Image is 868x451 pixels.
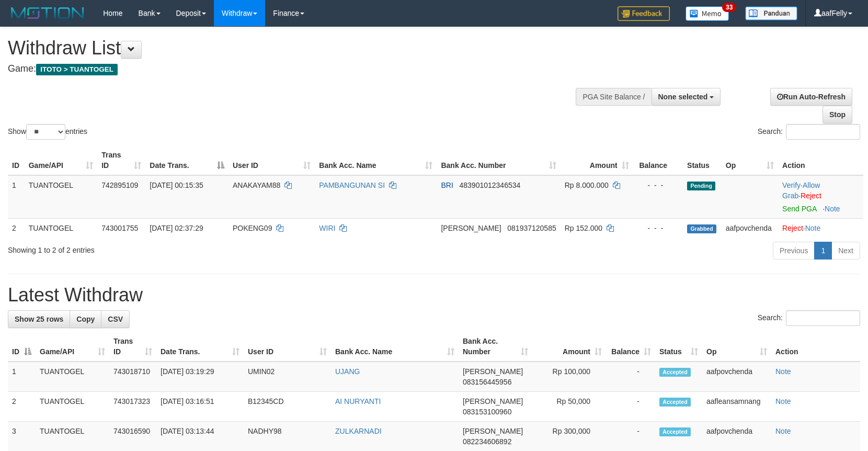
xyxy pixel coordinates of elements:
img: MOTION_logo.png [8,5,87,21]
a: UJANG [335,367,360,376]
label: Search: [758,124,860,140]
div: PGA Site Balance / [576,88,651,106]
button: None selected [652,88,721,106]
a: CSV [101,310,130,328]
a: Send PGA [782,205,816,213]
span: Copy [76,315,95,323]
img: panduan.png [745,6,797,20]
td: 2 [8,218,25,238]
th: Balance: activate to sort column ascending [606,332,655,362]
span: [DATE] 00:15:35 [150,181,203,189]
span: Copy 083153100960 to clipboard [463,408,511,416]
td: 1 [8,175,25,219]
td: TUANTOGEL [25,175,98,219]
th: Amount: activate to sort column ascending [561,145,633,175]
th: Action [778,145,863,175]
span: CSV [108,315,123,323]
td: Rp 50,000 [532,392,606,422]
label: Search: [758,310,860,326]
h1: Latest Withdraw [8,285,860,306]
span: [PERSON_NAME] [441,224,501,232]
th: Trans ID: activate to sort column ascending [97,145,145,175]
th: Bank Acc. Number: activate to sort column ascending [437,145,560,175]
span: [PERSON_NAME] [463,397,523,405]
span: Rp 152.000 [565,224,602,232]
a: Reject [782,224,803,232]
th: Op: activate to sort column ascending [722,145,778,175]
a: Verify [782,181,801,189]
th: Action [771,332,860,362]
th: Trans ID: activate to sort column ascending [109,332,156,362]
th: Balance [633,145,683,175]
th: Amount: activate to sort column ascending [532,332,606,362]
th: Date Trans.: activate to sort column descending [145,145,229,175]
th: Op: activate to sort column ascending [702,332,771,362]
td: 743018710 [109,362,156,392]
td: 1 [8,362,36,392]
span: Pending [687,182,715,190]
a: AI NURYANTI [335,397,381,405]
span: Copy 081937120585 to clipboard [507,224,556,232]
a: Note [775,397,791,405]
th: Game/API: activate to sort column ascending [25,145,98,175]
a: 1 [814,242,832,260]
a: Next [831,242,860,260]
th: Game/API: activate to sort column ascending [36,332,109,362]
th: Date Trans.: activate to sort column ascending [156,332,244,362]
span: Copy 083156445956 to clipboard [463,378,511,386]
span: Grabbed [687,224,716,233]
span: 742895109 [101,181,138,189]
td: aafleansamnang [702,392,771,422]
td: TUANTOGEL [25,218,98,238]
span: [DATE] 02:37:29 [150,224,203,232]
input: Search: [786,124,860,140]
h4: Game: [8,64,568,74]
a: Stop [823,106,852,123]
span: None selected [658,93,708,101]
td: TUANTOGEL [36,392,109,422]
td: B12345CD [244,392,331,422]
a: WIRI [319,224,335,232]
h1: Withdraw List [8,38,568,59]
span: · [782,181,820,200]
a: Previous [773,242,815,260]
span: 743001755 [101,224,138,232]
td: - [606,362,655,392]
div: - - - [637,223,679,233]
td: Rp 100,000 [532,362,606,392]
span: [PERSON_NAME] [463,427,523,435]
input: Search: [786,310,860,326]
th: Status [683,145,722,175]
th: ID [8,145,25,175]
td: aafpovchenda [722,218,778,238]
a: Show 25 rows [8,310,70,328]
a: Note [805,224,821,232]
span: Show 25 rows [15,315,63,323]
th: User ID: activate to sort column ascending [244,332,331,362]
th: Bank Acc. Number: activate to sort column ascending [459,332,532,362]
span: Accepted [659,398,691,407]
img: Feedback.jpg [618,6,670,21]
td: 743017323 [109,392,156,422]
div: Showing 1 to 2 of 2 entries [8,241,354,255]
span: POKENG09 [233,224,272,232]
a: Allow Grab [782,181,820,200]
span: Copy 082234606892 to clipboard [463,437,511,446]
th: Status: activate to sort column ascending [655,332,702,362]
img: Button%20Memo.svg [686,6,729,21]
th: User ID: activate to sort column ascending [229,145,315,175]
td: [DATE] 03:19:29 [156,362,244,392]
label: Show entries [8,124,87,140]
th: Bank Acc. Name: activate to sort column ascending [331,332,459,362]
td: · [778,218,863,238]
a: Note [775,367,791,376]
span: ITOTO > TUANTOGEL [36,64,118,75]
span: ANAKAYAM88 [233,181,280,189]
td: - [606,392,655,422]
select: Showentries [26,124,65,140]
a: Copy [70,310,101,328]
a: Note [775,427,791,435]
span: Rp 8.000.000 [565,181,609,189]
th: ID: activate to sort column descending [8,332,36,362]
td: [DATE] 03:16:51 [156,392,244,422]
